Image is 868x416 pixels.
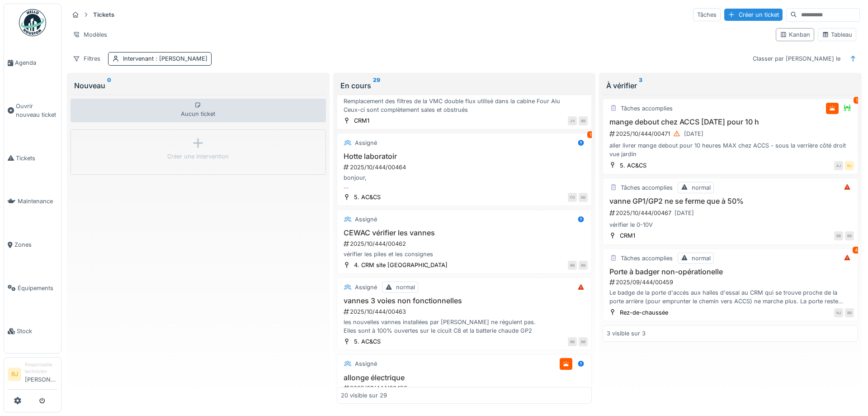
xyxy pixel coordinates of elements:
[18,197,57,206] span: Maintenance
[18,284,57,292] span: Équipements
[609,207,854,219] div: 2025/10/444/00467
[834,231,843,240] div: BB
[340,80,589,91] div: En cours
[355,139,377,147] div: Assigné
[341,296,588,305] h3: vannes 3 voies non fonctionnelles
[8,361,57,390] a: RJ Responsable technicien[PERSON_NAME]
[620,308,668,317] div: Rez-de-chaussée
[19,9,46,36] img: Badge_color-CXgf-gQk.svg
[854,97,860,104] div: 1
[568,261,577,270] div: BB
[341,391,387,400] div: 20 visible sur 29
[607,141,854,158] div: aller livrer mange debout pour 10 heures MAX chez ACCS - sous la verrière côté droit vue jardin
[834,161,843,170] div: AJ
[579,261,588,270] div: BB
[15,58,57,67] span: Agenda
[17,327,57,335] span: Stock
[355,215,377,224] div: Assigné
[16,154,57,163] span: Tickets
[4,85,61,137] a: Ouvrir nouveau ticket
[692,183,711,192] div: normal
[25,361,57,375] div: Responsable technicien
[373,80,380,91] sup: 29
[341,173,588,191] div: bonjour, Les hottes de chimie du laboratoire de préparation (local 305/ NCT/ ACCS) ne fonctionne ...
[341,229,588,237] h3: CEWAC vérifier les vannes
[107,80,111,91] sup: 0
[675,209,694,217] div: [DATE]
[4,310,61,353] a: Stock
[343,384,588,392] div: 2025/09/444/00453
[822,30,852,39] div: Tableau
[341,373,588,382] h3: allonge électrique
[25,361,57,387] li: [PERSON_NAME]
[607,329,646,338] div: 3 visible sur 3
[749,52,844,65] div: Classer par [PERSON_NAME] le
[355,283,377,292] div: Assigné
[579,193,588,202] div: BB
[354,261,448,269] div: 4. CRM site [GEOGRAPHIC_DATA]
[71,99,326,122] div: Aucun ticket
[845,231,854,240] div: BB
[607,197,854,206] h3: vanne GP1/GP2 ne se ferme que à 50%
[845,161,854,170] div: RJ
[343,239,588,248] div: 2025/10/444/00462
[693,8,721,21] div: Tâches
[587,131,594,138] div: 1
[341,97,588,114] div: Remplacement des filtres de la VMC double flux utilisé dans la cabine Four Alu Ceux-ci sont compl...
[609,278,854,287] div: 2025/09/444/00459
[834,308,843,317] div: NJ
[396,283,415,292] div: normal
[692,254,711,263] div: normal
[4,180,61,223] a: Maintenance
[16,102,57,119] span: Ouvrir nouveau ticket
[620,161,646,170] div: 5. AC&CS
[123,54,208,63] div: Intervenant
[607,118,854,126] h3: mange debout chez ACCS [DATE] pour 10 h
[343,163,588,172] div: 2025/10/444/00464
[607,268,854,276] h3: Porte à badger non-opérationelle
[90,10,118,19] strong: Tickets
[355,359,377,368] div: Assigné
[621,183,673,192] div: Tâches accomplies
[609,128,854,139] div: 2025/10/444/00471
[579,337,588,346] div: BB
[853,247,860,253] div: 4
[724,9,783,21] div: Créer un ticket
[8,368,21,381] li: RJ
[354,193,381,201] div: 5. AC&CS
[154,55,208,62] span: : [PERSON_NAME]
[579,116,588,125] div: BB
[167,152,229,161] div: Créer une intervention
[4,41,61,85] a: Agenda
[568,337,577,346] div: BB
[354,337,381,346] div: 5. AC&CS
[607,220,854,229] div: vérifier le 0-10V
[341,152,588,161] h3: Hotte laboratoir
[4,267,61,310] a: Équipements
[568,116,577,125] div: JV
[4,223,61,267] a: Zones
[69,52,104,65] div: Filtres
[639,80,642,91] sup: 3
[4,137,61,180] a: Tickets
[621,254,673,263] div: Tâches accomplies
[14,240,57,249] span: Zones
[607,288,854,306] div: Le badge de la porte d'accés aux halles d'essai au CRM qui se trouve proche de la porte arrière (...
[845,308,854,317] div: BB
[69,28,111,41] div: Modèles
[620,231,635,240] div: CRM1
[568,193,577,202] div: FD
[341,318,588,335] div: les nouvelles vannes installées par [PERSON_NAME] ne régulent pas. Elles sont à 100% ouvertes sur...
[606,80,854,91] div: À vérifier
[74,80,322,91] div: Nouveau
[621,104,673,113] div: Tâches accomplies
[341,250,588,258] div: vérifier les piles et les consignes
[780,30,810,39] div: Kanban
[343,307,588,316] div: 2025/10/444/00463
[684,129,703,138] div: [DATE]
[354,116,369,125] div: CRM1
